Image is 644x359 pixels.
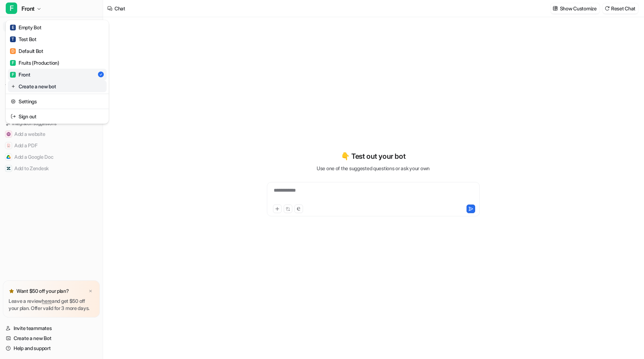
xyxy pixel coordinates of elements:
div: Front [10,71,30,78]
a: Create a new bot [8,80,107,92]
span: Front [21,4,35,14]
a: Settings [8,95,107,107]
span: F [6,3,17,14]
div: FFront [6,20,109,124]
span: D [10,48,16,54]
span: T [10,36,16,42]
img: reset [11,83,16,90]
div: Empty Bot [10,24,41,31]
img: reset [11,113,16,120]
div: Test Bot [10,35,36,43]
div: Fruits (Production) [10,59,59,67]
a: Sign out [8,110,107,122]
div: Default Bot [10,47,43,55]
span: F [10,60,16,66]
img: reset [11,98,16,105]
span: F [10,72,16,78]
span: E [10,25,16,30]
